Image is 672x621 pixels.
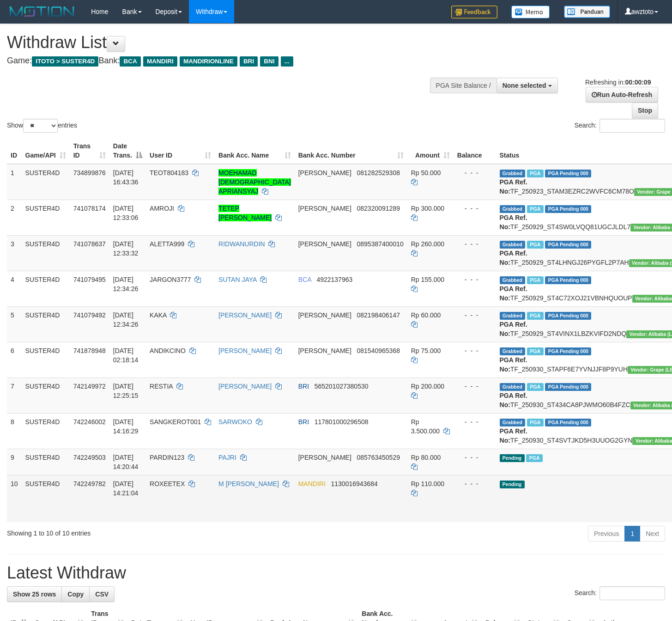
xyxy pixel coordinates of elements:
label: Search: [575,586,665,600]
span: [DATE] 12:34:26 [113,276,139,292]
span: [DATE] 14:20:44 [113,454,139,470]
b: PGA Ref. No: [500,178,527,195]
a: Show 25 rows [7,586,62,602]
span: 741079495 [73,276,106,283]
td: SUSTER4D [22,164,70,200]
td: 4 [7,271,22,306]
div: - - - [457,310,492,320]
span: 741078637 [73,240,106,248]
span: ROXEETEX [150,480,185,487]
div: - - - [457,168,492,177]
span: PARDIN123 [150,454,184,461]
a: [PERSON_NAME] [218,347,272,354]
span: BCA [298,276,311,283]
span: Pending [500,481,525,488]
span: Copy 1130016943684 to clipboard [331,480,378,487]
h1: Latest Withdraw [7,564,665,582]
span: AMROJI [150,205,174,212]
a: RIDWANURDIN [218,240,265,248]
div: - - - [457,275,492,284]
span: PGA Pending [545,205,591,213]
span: ALETTA999 [150,240,184,248]
a: Stop [632,103,658,118]
span: [PERSON_NAME] [298,454,351,461]
span: MANDIRIONLINE [180,56,237,67]
th: User ID: activate to sort column ascending [146,138,215,164]
td: SUSTER4D [22,271,70,306]
td: 9 [7,449,22,475]
strong: 00:00:09 [625,79,651,86]
span: Copy 081282529308 to clipboard [357,169,400,177]
b: PGA Ref. No: [500,356,527,373]
span: Show 25 rows [13,591,56,598]
th: ID [7,138,22,164]
td: SUSTER4D [22,200,70,235]
span: MANDIRI [143,56,177,67]
span: BCA [120,56,140,67]
span: Marked by awztoto [527,383,543,391]
h4: Game: Bank: [7,56,439,66]
a: Run Auto-Refresh [586,87,658,103]
span: 742249503 [73,454,106,461]
span: Marked by awztoto [527,312,543,320]
span: Grabbed [500,419,526,426]
span: Grabbed [500,170,526,177]
span: Copy 0895387400010 to clipboard [357,240,404,248]
span: Pending [500,454,525,462]
img: Feedback.jpg [451,6,497,18]
span: SANGKEROT001 [150,418,201,426]
td: SUSTER4D [22,377,70,413]
span: BRI [240,56,258,67]
span: Rp 260.000 [411,240,444,248]
img: MOTION_logo.png [7,5,77,18]
span: [PERSON_NAME] [298,311,351,319]
span: [DATE] 02:18:14 [113,347,139,364]
span: 741878948 [73,347,106,354]
span: Marked by awztoto [526,454,542,462]
td: 1 [7,164,22,200]
th: Date Trans.: activate to sort column descending [109,138,146,164]
button: None selected [496,78,558,93]
span: [DATE] 12:34:26 [113,311,139,328]
span: TEOT804183 [150,169,188,177]
b: PGA Ref. No: [500,392,527,408]
span: Copy 117801000296508 to clipboard [315,418,369,426]
div: - - - [457,346,492,355]
h1: Withdraw List [7,33,439,52]
select: Showentries [23,119,58,133]
span: Grabbed [500,312,526,320]
a: [PERSON_NAME] [218,311,272,319]
th: Game/API: activate to sort column ascending [22,138,70,164]
span: Rp 3.500.000 [411,418,440,435]
span: Marked by awztoto [527,205,543,213]
span: Marked by awztoto [527,419,543,426]
span: JARGON3777 [150,276,191,283]
span: Rp 110.000 [411,480,444,487]
span: None selected [502,82,546,89]
span: ITOTO > SUSTER4D [32,56,98,67]
span: Rp 300.000 [411,205,444,212]
span: 742149972 [73,383,106,390]
td: SUSTER4D [22,306,70,342]
span: [DATE] 16:43:36 [113,169,139,186]
span: 741079492 [73,311,106,319]
a: TETEP [PERSON_NAME] [218,205,272,221]
span: Copy 081540965368 to clipboard [357,347,400,354]
a: SUTAN JAYA [218,276,256,283]
span: 742246002 [73,418,106,426]
span: Refreshing in: [585,79,651,86]
span: BNI [260,56,278,67]
td: 10 [7,475,22,522]
a: Next [640,526,665,542]
a: [PERSON_NAME] [218,383,272,390]
span: [DATE] 14:16:29 [113,418,139,435]
th: Balance [454,138,496,164]
a: CSV [89,586,115,602]
span: RESTIA [150,383,173,390]
span: PGA Pending [545,241,591,249]
span: PGA Pending [545,276,591,284]
span: Marked by awztoto [527,241,543,249]
span: Rp 60.000 [411,311,441,319]
span: Copy 565201027380530 to clipboard [315,383,369,390]
span: Rp 75.000 [411,347,441,354]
